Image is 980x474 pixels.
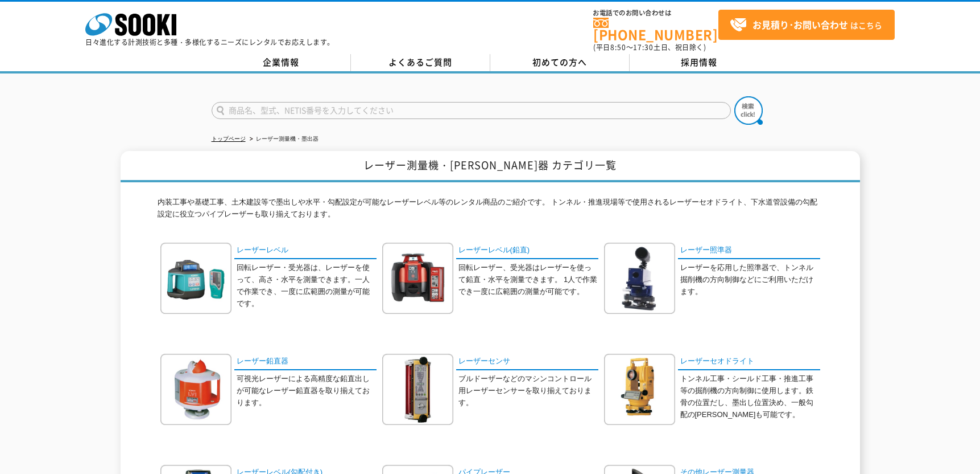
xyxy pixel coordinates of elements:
p: レーザーを応用した照準器で、トンネル掘削機の方向制御などにご利用いただけます。 [680,262,820,297]
a: お見積り･お問い合わせはこちら [718,10,895,40]
img: レーザー照準器 [604,243,675,314]
p: トンネル工事・シールド工事・推進工事等の掘削機の方向制御に使用します。鉄骨の位置だし、墨出し位置決め、一般勾配の[PERSON_NAME]も可能です。 [680,373,820,420]
img: btn_search.png [734,96,763,125]
span: 8:50 [610,42,626,52]
a: 採用情報 [630,54,769,71]
a: レーザーセオドライト [678,354,820,370]
input: 商品名、型式、NETIS番号を入力してください [212,102,731,119]
a: レーザーレベル(鉛直) [456,243,598,259]
a: レーザー照準器 [678,243,820,259]
li: レーザー測量機・墨出器 [247,133,319,145]
a: 企業情報 [212,54,351,71]
h1: レーザー測量機・[PERSON_NAME]器 カテゴリ一覧 [121,151,860,182]
p: 回転レーザー、受光器はレーザーを使って鉛直・水平を測量できます。 1人で作業でき一度に広範囲の測量が可能です。 [458,262,598,297]
a: よくあるご質問 [351,54,490,71]
img: レーザーレベル [160,243,231,314]
span: 17:30 [633,42,654,52]
p: ブルドーザーなどのマシンコントロール用レーザーセンサーを取り揃えております。 [458,373,598,408]
img: レーザーセオドライト [604,354,675,425]
a: 初めての方へ [490,54,630,71]
a: レーザーセンサ [456,354,598,370]
a: レーザーレベル [234,243,377,259]
span: 初めての方へ [532,56,587,68]
span: (平日 ～ 土日、祝日除く) [593,42,706,52]
p: 日々進化する計測技術と多種・多様化するニーズにレンタルでお応えします。 [85,39,334,46]
p: 回転レーザー・受光器は、レーザーを使って、高さ・水平を測量できます。一人で作業でき、一度に広範囲の測量が可能です。 [237,262,377,309]
a: [PHONE_NUMBER] [593,18,718,41]
img: レーザーレベル(鉛直) [382,243,453,314]
strong: お見積り･お問い合わせ [752,18,848,31]
p: 可視光レーザーによる高精度な鉛直出しが可能なレーザー鉛直器を取り揃えております。 [237,373,377,408]
a: レーザー鉛直器 [234,354,377,370]
img: レーザーセンサ [382,354,453,425]
span: はこちら [730,17,882,34]
img: レーザー鉛直器 [160,354,231,425]
p: 内装工事や基礎工事、土木建設等で墨出しや水平・勾配設定が可能なレーザーレベル等のレンタル商品のご紹介です。 トンネル・推進現場等で使用されるレーザーセオドライト、下水道管設備の勾配設定に役立つパ... [158,197,823,226]
span: お電話でのお問い合わせは [593,10,718,17]
a: トップページ [212,136,246,142]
